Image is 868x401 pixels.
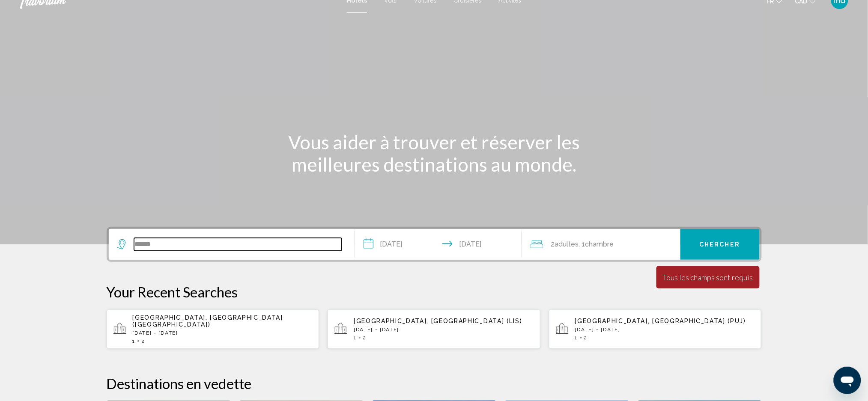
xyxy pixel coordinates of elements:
span: , 1 [579,238,614,250]
h1: Vous aider à trouver et réserver les meilleures destinations au monde. [274,131,595,175]
p: [DATE] - [DATE] [575,327,755,333]
button: Check-in date: Sep 8, 2025 Check-out date: Sep 15, 2025 [355,229,522,260]
span: 2 [141,338,145,344]
span: 1 [575,335,578,341]
button: [GEOGRAPHIC_DATA], [GEOGRAPHIC_DATA] ([GEOGRAPHIC_DATA])[DATE] - [DATE]12 [107,309,319,349]
h2: Destinations en vedette [107,375,762,392]
span: [GEOGRAPHIC_DATA], [GEOGRAPHIC_DATA] (LIS) [354,318,522,324]
button: [GEOGRAPHIC_DATA], [GEOGRAPHIC_DATA] (PUJ)[DATE] - [DATE]12 [549,309,762,349]
span: Chambre [585,240,614,248]
p: Your Recent Searches [107,283,762,300]
span: Chercher [700,241,740,248]
span: 2 [551,238,579,250]
span: 2 [363,335,367,341]
p: [DATE] - [DATE] [133,330,313,336]
span: [GEOGRAPHIC_DATA], [GEOGRAPHIC_DATA] (PUJ) [575,318,746,324]
button: Chercher [680,229,760,260]
p: [DATE] - [DATE] [354,327,534,333]
button: Travelers: 2 adults, 0 children [522,229,680,260]
iframe: Bouton de lancement de la fenêtre de messagerie [834,367,861,394]
div: Search widget [109,229,760,260]
span: 1 [354,335,357,341]
div: Tous les champs sont requis [663,273,753,282]
span: Adultes [555,240,579,248]
span: 2 [584,335,588,341]
span: [GEOGRAPHIC_DATA], [GEOGRAPHIC_DATA] ([GEOGRAPHIC_DATA]) [133,314,283,328]
span: 1 [133,338,136,344]
button: [GEOGRAPHIC_DATA], [GEOGRAPHIC_DATA] (LIS)[DATE] - [DATE]12 [328,309,540,349]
